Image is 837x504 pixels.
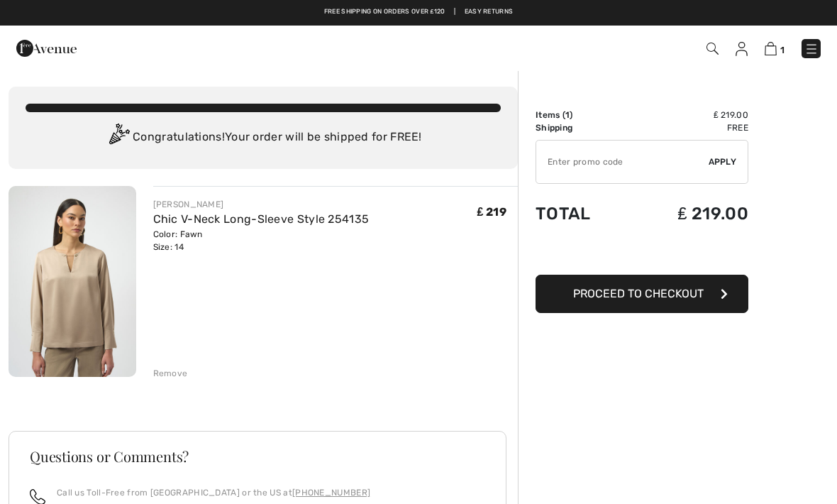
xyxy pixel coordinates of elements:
div: Congratulations! Your order will be shipped for FREE! [26,124,501,152]
span: Apply [709,155,737,168]
td: Items ( ) [536,109,628,121]
span: Proceed to Checkout [573,287,704,300]
a: 1ère Avenue [16,40,77,54]
img: My Info [736,42,748,56]
p: Call us Toll-Free from [GEOGRAPHIC_DATA] or the US at [57,486,370,499]
img: Chic V-Neck Long-Sleeve Style 254135 [9,186,136,377]
a: [PHONE_NUMBER] [292,488,370,498]
td: Free [628,121,748,134]
span: | [454,7,455,17]
img: Menu [804,42,819,56]
img: Shopping Bag [765,42,777,55]
div: Color: Fawn Size: 14 [153,228,370,253]
span: 1 [565,110,570,120]
div: Remove [153,367,188,380]
img: Search [706,43,719,55]
input: Promo code [536,141,709,183]
td: Total [536,190,628,238]
div: [PERSON_NAME] [153,198,370,211]
td: Shipping [536,121,628,134]
td: ₤ 219.00 [628,190,748,238]
span: 1 [780,45,785,55]
td: ₤ 219.00 [628,109,748,121]
a: Chic V-Neck Long-Sleeve Style 254135 [153,212,370,226]
img: Congratulation2.svg [104,124,133,152]
a: 1 [765,40,785,57]
a: Free shipping on orders over ₤120 [324,7,445,17]
h3: Questions or Comments? [30,449,485,464]
img: 1ère Avenue [16,34,77,62]
button: Proceed to Checkout [536,275,748,313]
span: ₤ 219 [477,205,506,219]
a: Easy Returns [465,7,514,17]
iframe: PayPal [536,238,748,270]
